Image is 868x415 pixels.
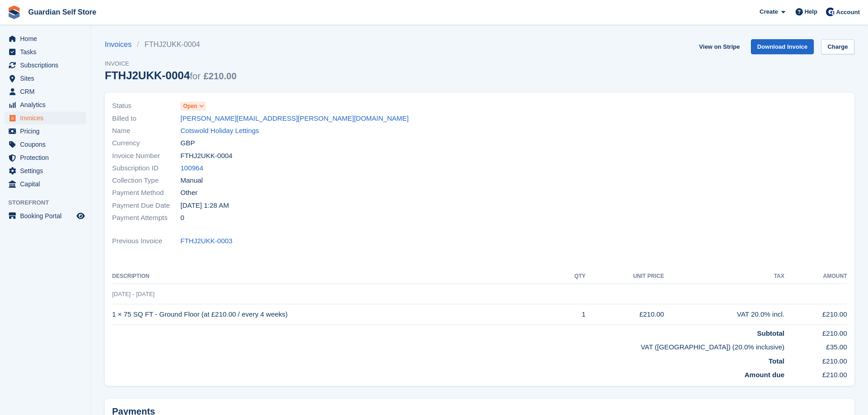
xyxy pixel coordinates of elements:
th: Amount [785,269,847,284]
td: VAT ([GEOGRAPHIC_DATA]) (20.0% inclusive) [112,338,785,353]
strong: Subtotal [757,329,785,337]
a: menu [5,112,86,124]
span: GBP [180,138,195,149]
span: Protection [20,151,75,164]
span: Create [760,7,778,16]
span: Payment Attempts [112,213,180,223]
a: Invoices [105,39,137,50]
img: Tom Scott [826,7,835,16]
td: £210.00 [785,353,847,367]
span: Storefront [8,198,91,207]
span: Home [20,32,75,45]
span: Analytics [20,98,75,111]
strong: Amount due [745,371,785,379]
time: 2025-10-08 00:28:29 UTC [180,200,229,211]
a: menu [5,98,86,111]
span: Collection Type [112,175,180,186]
span: Account [836,8,860,17]
span: Payment Due Date [112,200,180,211]
img: stora-icon-8386f47178a22dfd0bd8f6a31ec36ba5ce8667c1dd55bd0f319d3a0aa187defe.svg [7,5,21,19]
a: menu [5,151,86,164]
a: menu [5,32,86,45]
span: Subscriptions [20,59,75,72]
td: £210.00 [785,304,847,325]
th: Description [112,269,557,284]
a: Charge [821,39,854,54]
a: menu [5,138,86,151]
span: Status [112,101,180,111]
strong: Total [769,357,785,365]
th: Unit Price [586,269,664,284]
span: [DATE] - [DATE] [112,291,154,297]
span: Invoices [20,112,75,124]
span: Other [180,188,198,198]
span: Open [183,102,197,110]
span: for [190,71,200,81]
div: FTHJ2UKK-0004 [105,69,236,82]
span: Coupons [20,138,75,151]
span: Payment Method [112,188,180,198]
a: [PERSON_NAME][EMAIL_ADDRESS][PERSON_NAME][DOMAIN_NAME] [180,113,409,124]
span: Subscription ID [112,163,180,174]
span: Previous Invoice [112,236,180,246]
span: Invoice Number [112,151,180,161]
span: £210.00 [204,71,236,81]
td: £210.00 [586,304,664,325]
span: Billed to [112,113,180,124]
span: FTHJ2UKK-0004 [180,151,232,161]
span: Tasks [20,46,75,58]
span: Capital [20,178,75,190]
span: Sites [20,72,75,85]
a: menu [5,72,86,85]
td: 1 × 75 SQ FT - Ground Floor (at £210.00 / every 4 weeks) [112,304,557,325]
a: menu [5,210,86,222]
span: Name [112,126,180,136]
a: Open [180,101,206,111]
td: £35.00 [785,338,847,353]
a: menu [5,178,86,190]
span: CRM [20,85,75,98]
span: Help [805,7,817,16]
a: View on Stripe [695,39,743,54]
td: £210.00 [785,324,847,338]
td: £210.00 [785,366,847,380]
a: menu [5,125,86,138]
th: QTY [557,269,586,284]
span: Pricing [20,125,75,138]
span: Booking Portal [20,210,75,222]
a: Cotswold Holiday Lettings [180,126,259,136]
a: 100964 [180,163,203,174]
td: 1 [557,304,586,325]
a: Download Invoice [751,39,814,54]
a: menu [5,46,86,58]
a: Preview store [75,210,86,221]
span: Settings [20,164,75,177]
nav: breadcrumbs [105,39,236,50]
div: VAT 20.0% incl. [664,309,784,320]
a: menu [5,85,86,98]
th: Tax [664,269,784,284]
span: Currency [112,138,180,149]
a: menu [5,164,86,177]
a: FTHJ2UKK-0003 [180,236,232,246]
a: Guardian Self Store [25,5,100,20]
span: Manual [180,175,203,186]
a: menu [5,59,86,72]
span: Invoice [105,59,236,68]
span: 0 [180,213,184,223]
